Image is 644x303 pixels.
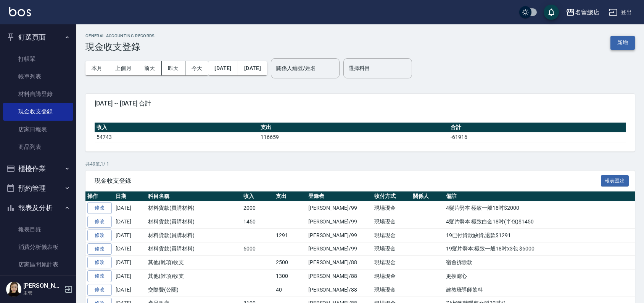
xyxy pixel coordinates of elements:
td: 1300 [274,270,306,283]
button: 本月 [85,61,109,75]
th: 收付方式 [372,191,411,201]
img: Person [6,282,21,297]
td: 現場現金 [372,201,411,215]
td: 現場現金 [372,270,411,283]
a: 修改 [87,270,112,282]
td: [PERSON_NAME]/99 [306,228,372,242]
h2: GENERAL ACCOUNTING RECORDS [85,33,155,38]
button: 上個月 [109,61,138,75]
th: 備註 [444,191,635,201]
td: 116659 [259,132,449,142]
td: 4髮片勞本 極致白金18吋(半包)$1450 [444,215,635,229]
a: 店家區間累計表 [3,256,73,273]
a: 報表目錄 [3,221,73,238]
a: 報表匯出 [601,177,629,184]
td: 4髮片勞本 極致一般18吋$2000 [444,201,635,215]
th: 合計 [449,123,626,132]
th: 關係人 [411,191,444,201]
a: 修改 [87,202,112,214]
td: [DATE] [114,270,146,283]
td: [PERSON_NAME]/88 [306,270,372,283]
th: 收入 [241,191,274,201]
button: 登出 [605,5,635,19]
span: 現金收支登錄 [95,177,601,185]
td: 現場現金 [372,283,411,297]
button: 報表及分析 [3,198,73,218]
td: 40 [274,283,306,297]
td: 建教班導師飲料 [444,283,635,297]
button: 昨天 [162,61,185,75]
a: 修改 [87,257,112,268]
a: 帳單列表 [3,68,73,85]
td: 材料貨款(員購材料) [146,242,241,256]
td: 材料貨款(員購材料) [146,228,241,242]
td: [PERSON_NAME]/99 [306,215,372,229]
span: [DATE] ~ [DATE] 合計 [95,100,626,107]
td: 現場現金 [372,256,411,270]
td: 19髮片勞本:極致一般18吋x3包 $6000 [444,242,635,256]
h5: [PERSON_NAME] [23,282,62,290]
td: 2500 [274,256,306,270]
td: [DATE] [114,228,146,242]
a: 店家日報表 [3,121,73,138]
th: 登錄者 [306,191,372,201]
th: 操作 [85,191,114,201]
a: 修改 [87,216,112,228]
button: 預約管理 [3,179,73,198]
td: [PERSON_NAME]/99 [306,201,372,215]
td: 現場現金 [372,242,411,256]
button: 新增 [610,36,635,50]
td: 54743 [95,132,259,142]
th: 收入 [95,123,259,132]
a: 材料自購登錄 [3,85,73,103]
td: -61916 [449,132,626,142]
button: [DATE] [238,61,267,75]
td: 19已付貨款缺貨,退款$1291 [444,228,635,242]
td: 其他(雜項)收支 [146,270,241,283]
td: [DATE] [114,283,146,297]
a: 修改 [87,230,112,241]
button: 前天 [138,61,162,75]
td: 更換濾心 [444,270,635,283]
button: 櫃檯作業 [3,159,73,179]
td: [PERSON_NAME]/88 [306,283,372,297]
button: 今天 [185,61,209,75]
button: 名留總店 [563,5,602,20]
button: save [544,5,559,20]
td: [DATE] [114,215,146,229]
td: 材料貨款(員購材料) [146,215,241,229]
a: 消費分析儀表板 [3,238,73,256]
td: 1450 [241,215,274,229]
a: 修改 [87,284,112,296]
td: 現場現金 [372,215,411,229]
th: 科目名稱 [146,191,241,201]
a: 新增 [610,39,635,46]
td: 2000 [241,201,274,215]
th: 支出 [259,123,449,132]
th: 日期 [114,191,146,201]
th: 支出 [274,191,306,201]
p: 主管 [23,290,62,297]
button: 報表匯出 [601,175,629,187]
td: 現場現金 [372,228,411,242]
button: [DATE] [208,61,238,75]
h3: 現金收支登錄 [85,41,155,52]
img: Logo [9,7,31,16]
button: 釘選頁面 [3,27,73,47]
td: 宿舍拆除款 [444,256,635,270]
a: 店家日報表 [3,273,73,291]
td: [PERSON_NAME]/88 [306,256,372,270]
a: 打帳單 [3,50,73,68]
td: [DATE] [114,201,146,215]
td: [PERSON_NAME]/99 [306,242,372,256]
td: 6000 [241,242,274,256]
p: 共 49 筆, 1 / 1 [85,161,635,167]
td: 其他(雜項)收支 [146,256,241,270]
td: 材料貨款(員購材料) [146,201,241,215]
a: 現金收支登錄 [3,103,73,120]
td: [DATE] [114,256,146,270]
td: 1291 [274,228,306,242]
div: 名留總店 [575,8,599,17]
a: 修改 [87,243,112,255]
td: 交際費(公關) [146,283,241,297]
